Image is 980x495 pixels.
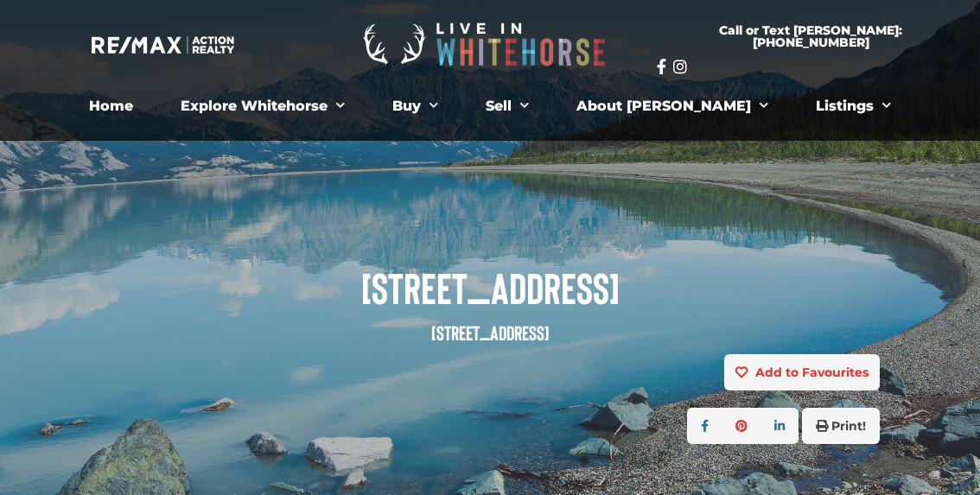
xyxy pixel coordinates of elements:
[678,24,944,48] span: Call or Text [PERSON_NAME]: [PHONE_NUMBER]
[831,418,866,434] strong: Print!
[379,89,451,124] a: Buy
[802,408,880,444] button: Print!
[563,89,781,124] a: About [PERSON_NAME]
[657,14,964,59] a: Call or Text [PERSON_NAME]: [PHONE_NUMBER]
[431,320,550,345] small: [STREET_ADDRESS]
[724,354,880,390] button: Add to Favourites
[17,89,963,124] nav: Menu
[803,89,904,124] a: Listings
[168,89,358,124] a: Explore Whitehorse
[101,263,880,311] span: [STREET_ADDRESS]
[755,365,869,380] strong: Add to Favourites
[76,89,146,124] a: Home
[473,89,542,124] a: Sell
